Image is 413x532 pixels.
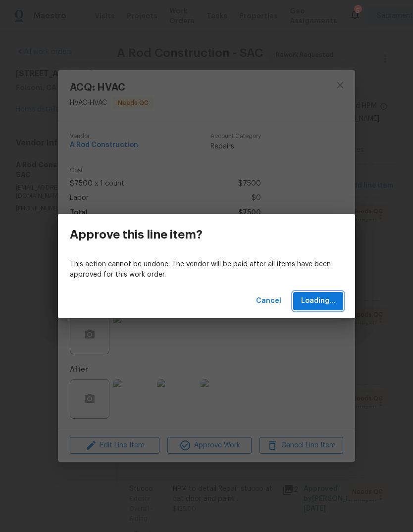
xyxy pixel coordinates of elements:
span: Loading... [301,295,335,307]
span: Cancel [256,295,281,307]
button: Cancel [252,292,285,310]
button: Loading... [293,292,343,310]
p: This action cannot be undone. The vendor will be paid after all items have been approved for this... [70,259,343,280]
h3: Approve this line item? [70,228,203,242]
